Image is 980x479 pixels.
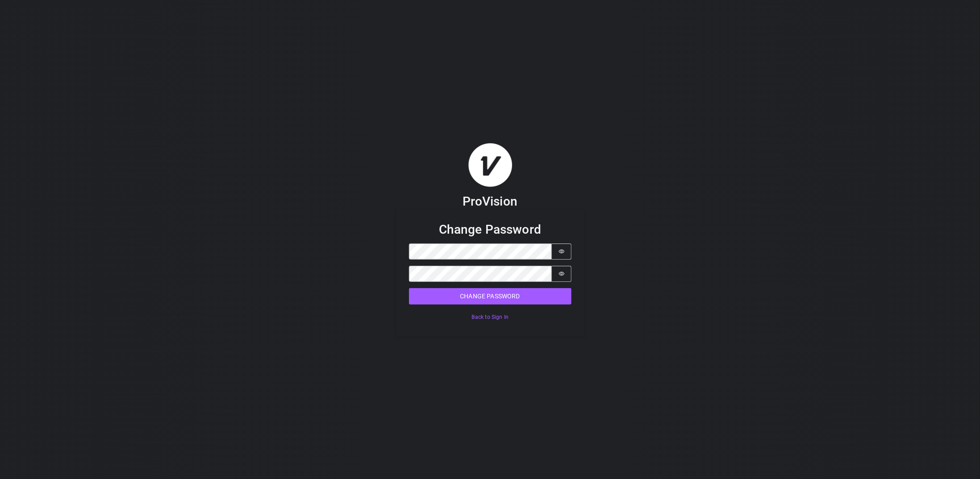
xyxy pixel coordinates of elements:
button: Back to Sign In [409,311,571,324]
button: Show password [552,266,571,282]
h3: Change Password [409,222,571,237]
button: Change Password [409,288,571,305]
h3: ProVision [463,194,517,209]
button: Show password [552,244,571,260]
